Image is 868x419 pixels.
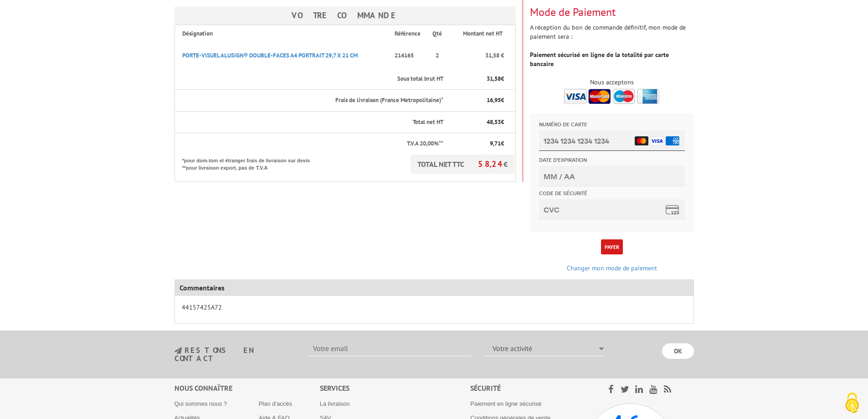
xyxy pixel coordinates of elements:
span: 58,24 [478,159,503,169]
div: Nous acceptons [530,78,694,87]
h3: Mode de Paiement [530,6,694,18]
p: Désignation [182,30,384,38]
p: € [452,118,504,127]
button: Cookies (fenêtre modale) [836,388,868,419]
span: 9,71 [490,140,501,147]
a: Qui sommes nous ? [175,400,227,407]
div: Nous connaître [175,383,320,393]
p: 2 [431,52,443,60]
th: Frais de livraison (France Metropolitaine)* [175,90,444,112]
h3: restons en contact [175,347,294,362]
input: 1234 1234 1234 1234 [9,17,155,38]
label: Date d'expiration [9,45,155,51]
strong: Paiement sécurisé en ligne de la totalité par carte bancaire [530,51,669,68]
a: La livraison [320,400,350,407]
th: Total net HT [175,111,444,133]
p: € [452,75,504,83]
div: Services [320,383,471,393]
img: Cookies (fenêtre modale) [841,392,863,414]
p: Qté [431,30,443,38]
p: € [452,140,504,148]
p: T.V.A 20,00%** [182,140,443,148]
input: CVC [9,86,155,107]
div: Commentaires [175,280,693,296]
p: 214165 [392,47,423,65]
label: Code de sécurité [9,78,155,84]
p: Référence [392,30,423,38]
p: *pour dom-tom et étranger frais de livraison sur devis **pour livraison export, pas de T.V.A [182,155,319,171]
p: TOTAL NET TTC € [411,155,514,174]
input: Votre email [308,341,472,356]
p: 31,58 € [452,52,504,60]
span: 48,53 [487,118,501,126]
th: Sous total brut HT [175,68,444,90]
p: 44157425A72 [182,303,687,312]
h3: Votre Commande [175,6,516,25]
a: Paiement en ligne sécurisé [470,400,541,407]
div: Sécurité [470,383,585,393]
p: Montant net HT [452,30,514,38]
label: Numéro de carte [9,9,155,16]
a: Changer mon mode de paiement [567,264,657,272]
img: newsletter.jpg [175,347,182,355]
a: PORTE-VISUEL ALUSIGN® DOUBLE-FACES A4 PORTRAIT 29,7 X 21 CM [182,52,358,59]
input: MM / AA [9,53,155,73]
input: OK [662,343,694,359]
span: 16,95 [487,96,501,104]
a: Plan d'accès [259,400,292,407]
p: € [452,96,504,105]
img: accepted.png [564,89,659,104]
span: 31,58 [487,75,501,83]
button: Payer [601,239,623,254]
